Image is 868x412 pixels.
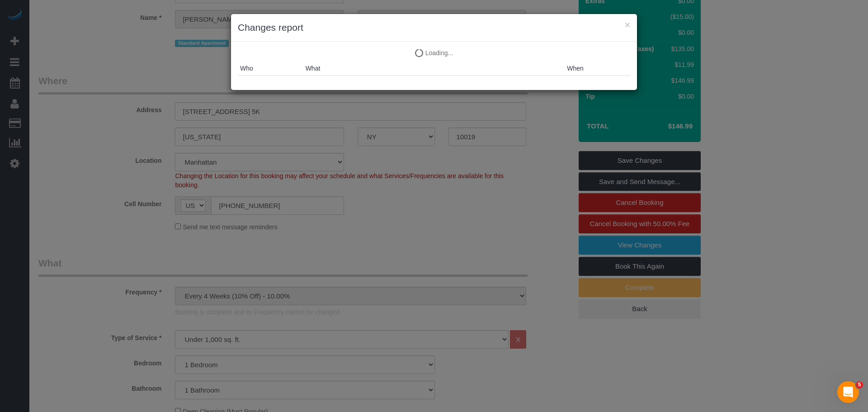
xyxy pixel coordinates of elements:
span: 5 [856,381,863,388]
h3: Changes report [238,21,630,34]
button: × [625,20,630,29]
sui-modal: Changes report [231,14,637,90]
th: Who [238,62,303,76]
th: When [565,62,630,76]
p: Loading... [238,48,630,57]
iframe: Intercom live chat [837,381,859,403]
th: What [303,62,565,76]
